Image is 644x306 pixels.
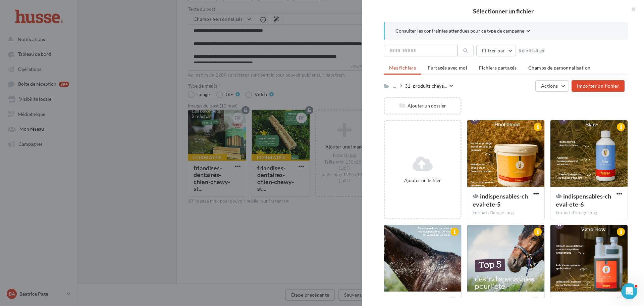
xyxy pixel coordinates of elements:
span: 31- produits cheva... [405,83,447,89]
button: Importer un fichier [572,80,625,92]
div: Format d'image: png [473,210,539,216]
span: indispensables-cheval-ete-5 [473,192,528,208]
button: Actions [535,80,569,92]
div: ... [392,81,397,90]
span: Champs de personnalisation [528,65,590,71]
iframe: Intercom live chat [621,283,637,299]
button: Consulter les contraintes attendues pour ce type de campagne [395,28,530,36]
span: Partagés avec moi [428,65,467,71]
button: Réinitialiser [516,47,548,55]
button: Filtrer par [476,45,516,56]
span: Fichiers partagés [479,65,517,71]
span: indispensables-cheval-ete-6 [556,192,611,208]
span: Consulter les contraintes attendues pour ce type de campagne [395,28,524,34]
span: Importer un fichier [577,83,619,89]
h2: Sélectionner un fichier [373,8,633,14]
div: Format d'image: png [556,210,622,216]
div: Ajouter un fichier [387,177,458,183]
span: Actions [541,83,558,89]
div: Ajouter un dossier [385,102,461,109]
span: Mes fichiers [389,65,416,71]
